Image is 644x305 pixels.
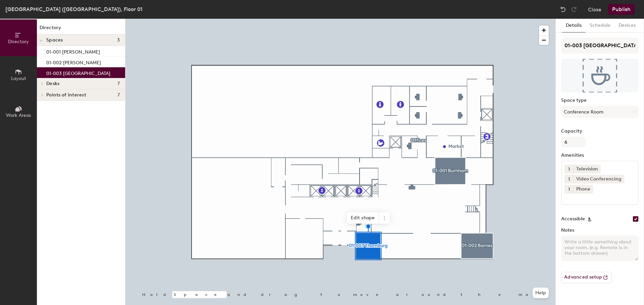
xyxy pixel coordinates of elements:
[46,37,63,43] span: Spaces
[560,6,567,13] img: Undo
[347,212,379,224] span: Edit shape
[533,288,549,298] button: Help
[571,6,577,13] img: Redo
[46,69,110,76] p: 01-003 [GEOGRAPHIC_DATA]
[8,39,29,45] span: Directory
[561,98,639,103] label: Space type
[117,37,120,43] span: 3
[5,5,143,13] div: [GEOGRAPHIC_DATA] ([GEOGRAPHIC_DATA]), Floor 01
[117,92,120,98] span: 7
[6,112,31,118] span: Work Areas
[37,24,125,34] h1: Directory
[561,129,639,134] label: Capacity
[608,4,635,15] button: Publish
[568,166,570,173] span: 1
[11,76,26,81] span: Layout
[562,19,586,32] button: Details
[561,272,612,283] button: Advanced setup
[586,19,614,32] button: Schedule
[573,165,601,173] div: Television
[561,228,639,233] label: Notes
[46,47,100,55] p: 01-001 [PERSON_NAME]
[561,59,639,92] img: The space named 01-003 Thornburg
[46,92,86,98] span: Points of interest
[614,19,640,32] button: Devices
[46,81,59,86] span: Desks
[565,185,573,194] button: 1
[561,216,585,222] label: Accessible
[565,165,573,173] button: 1
[568,186,570,193] span: 1
[573,185,593,194] div: Phone
[588,4,601,15] button: Close
[565,175,573,183] button: 1
[561,153,639,158] label: Amenities
[573,175,624,183] div: Video Conferencing
[46,58,101,66] p: 01-002 [PERSON_NAME]
[117,81,120,86] span: 7
[561,106,639,118] button: Conference Room
[568,176,570,183] span: 1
